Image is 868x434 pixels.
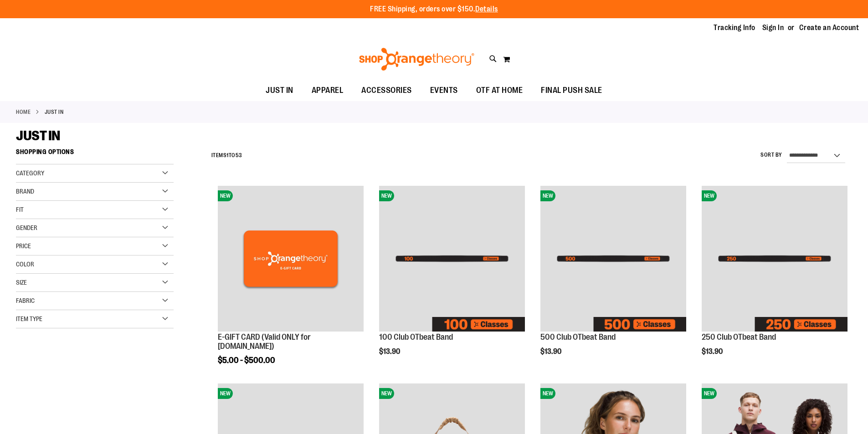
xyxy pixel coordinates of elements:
[379,388,394,399] span: NEW
[361,80,412,101] span: ACCESSORIES
[702,186,847,333] a: Image of 250 Club OTbeat BandNEW
[540,186,686,332] img: Image of 500 Club OTbeat Band
[540,186,686,333] a: Image of 500 Club OTbeat BandNEW
[379,186,525,333] a: Image of 100 Club OTbeat BandNEW
[536,181,691,374] div: product
[218,186,364,333] a: E-GIFT CARD (Valid ONLY for ShopOrangetheory.com)NEW
[430,80,458,101] span: EVENTS
[16,279,27,286] span: Size
[236,152,242,158] span: 53
[714,23,755,33] a: Tracking Info
[226,152,229,158] span: 1
[702,190,717,201] span: NEW
[218,332,311,351] a: E-GIFT CARD (Valid ONLY for [DOMAIN_NAME])
[303,80,353,101] a: APPAREL
[540,347,563,356] span: $13.90
[218,190,233,201] span: NEW
[312,80,344,101] span: APPAREL
[45,108,64,116] strong: JUST IN
[352,80,421,101] a: ACCESSORIES
[379,332,453,342] a: 100 Club OTbeat Band
[379,190,394,201] span: NEW
[760,151,782,159] label: Sort By
[218,356,275,365] span: $5.00 - $500.00
[762,23,784,33] a: Sign In
[16,206,24,213] span: Fit
[540,190,555,201] span: NEW
[697,181,852,374] div: product
[257,80,303,101] a: JUST IN
[266,80,293,101] span: JUST IN
[799,23,859,33] a: Create an Account
[211,148,242,163] h2: Items to
[540,388,555,399] span: NEW
[475,5,498,13] a: Details
[16,297,35,304] span: Fabric
[702,388,717,399] span: NEW
[16,108,31,116] a: Home
[540,332,616,342] a: 500 Club OTbeat Band
[16,169,44,177] span: Category
[379,186,525,332] img: Image of 100 Club OTbeat Band
[16,260,34,268] span: Color
[541,80,602,101] span: FINAL PUSH SALE
[218,186,364,332] img: E-GIFT CARD (Valid ONLY for ShopOrangetheory.com)
[702,186,847,332] img: Image of 250 Club OTbeat Band
[358,48,476,71] img: Shop Orangetheory
[213,181,368,388] div: product
[16,144,174,164] strong: Shopping Options
[16,128,60,143] span: JUST IN
[476,80,523,101] span: OTF AT HOME
[375,181,529,374] div: product
[16,242,31,250] span: Price
[16,188,34,195] span: Brand
[532,80,611,101] a: FINAL PUSH SALE
[16,224,37,231] span: Gender
[370,4,498,15] p: FREE Shipping, orders over $150.
[379,347,401,356] span: $13.90
[421,80,467,101] a: EVENTS
[702,332,776,342] a: 250 Club OTbeat Band
[467,80,532,101] a: OTF AT HOME
[16,315,42,322] span: Item Type
[218,388,233,399] span: NEW
[702,347,724,356] span: $13.90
